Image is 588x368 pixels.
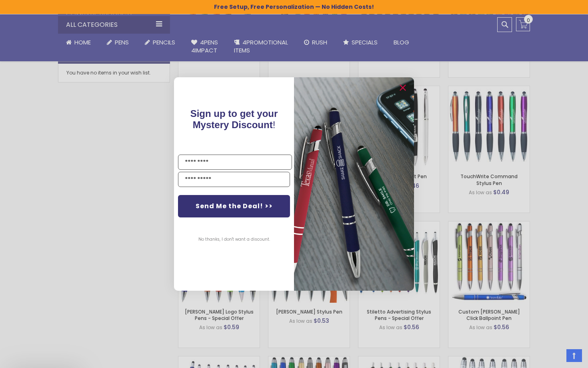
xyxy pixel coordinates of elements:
[178,172,290,187] input: YOUR EMAIL
[190,108,278,130] span: Sign up to get your Mystery Discount
[190,108,278,130] span: !
[194,229,274,249] button: No thanks, I don't want a discount.
[396,81,409,94] button: Close dialog
[294,77,414,291] img: 081b18bf-2f98-4675-a917-09431eb06994.jpeg
[522,346,588,368] iframe: Google Customer Reviews
[178,195,290,217] button: Send Me the Deal! >>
